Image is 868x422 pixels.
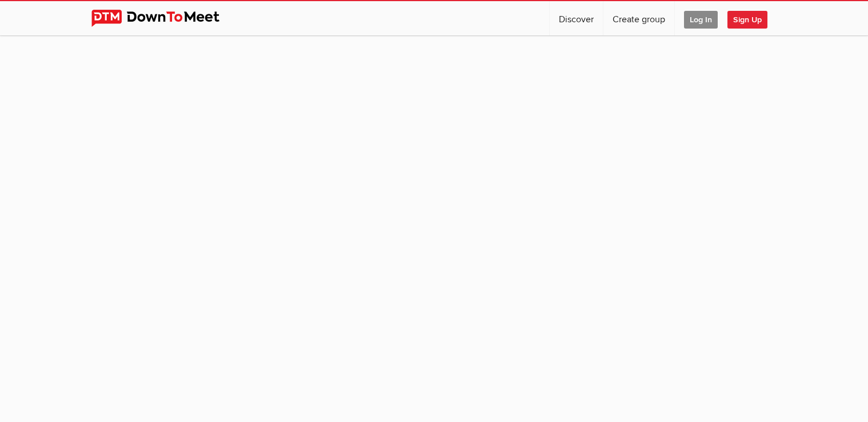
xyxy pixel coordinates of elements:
a: Discover [550,1,603,35]
span: Sign Up [727,11,767,29]
a: Log In [675,1,727,35]
img: DownToMeet [91,10,237,27]
a: Sign Up [727,1,777,35]
span: Log In [684,11,718,29]
a: Create group [603,1,674,35]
